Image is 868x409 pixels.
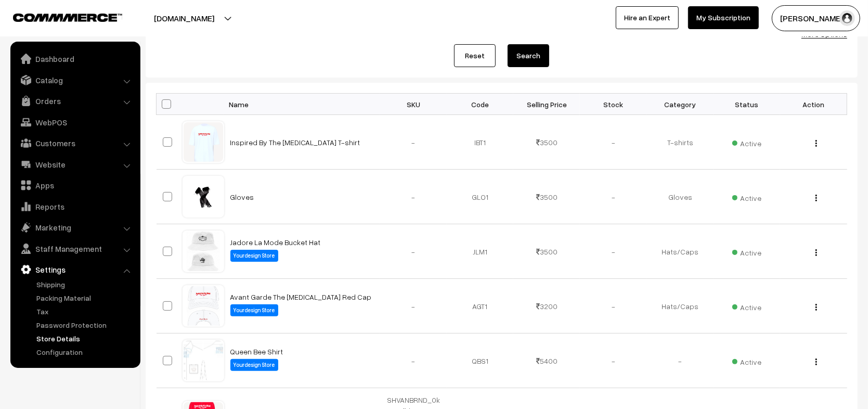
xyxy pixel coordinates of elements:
img: user [839,10,855,26]
a: WebPOS [13,113,137,132]
th: Stock [580,94,646,115]
td: QBS1 [447,334,513,388]
button: [DOMAIN_NAME] [118,5,251,31]
td: - [580,224,646,279]
td: - [580,115,646,170]
td: - [580,170,646,224]
td: JLM1 [447,224,513,279]
img: COMMMERCE [13,14,122,21]
a: Avant Garde The [MEDICAL_DATA] Red Cap [230,292,372,301]
a: Settings [13,260,137,279]
span: Active [732,245,761,258]
a: Shipping [34,279,137,290]
td: Hats/Caps [647,224,714,279]
td: - [647,334,714,388]
td: - [380,224,447,279]
a: Marketing [13,218,137,237]
img: Menu [815,140,817,147]
span: Active [732,299,761,313]
a: Store Details [34,333,137,344]
label: Yourdesign Store [230,304,278,316]
label: Yourdesign Store [230,359,278,371]
td: Hats/Caps [647,279,714,334]
label: Yourdesign Store [230,250,278,262]
a: Tax [34,306,137,317]
th: Selling Price [513,94,580,115]
a: Queen Bee Shirt [230,347,283,356]
td: 5400 [513,334,580,388]
a: Gloves [230,193,254,201]
th: Action [780,94,847,115]
a: Packing Material [34,292,137,303]
td: IBT1 [447,115,513,170]
th: Status [714,94,780,115]
a: Jadore La Mode Bucket Hat [230,238,321,247]
td: AGT1 [447,279,513,334]
td: 3200 [513,279,580,334]
a: Password Protection [34,319,137,330]
span: Active [732,135,761,149]
img: Menu [815,195,817,201]
span: Active [732,190,761,203]
th: Code [447,94,513,115]
img: Menu [815,359,817,365]
td: - [380,115,447,170]
a: Inspired By The [MEDICAL_DATA] T-shirt [230,138,360,147]
button: [PERSON_NAME] [772,5,860,31]
td: 3500 [513,115,580,170]
a: Reports [13,197,137,216]
img: Menu [815,249,817,256]
td: 3500 [513,170,580,224]
a: Configuration [34,347,137,357]
a: Staff Management [13,239,137,258]
button: Search [508,44,549,67]
a: Reset [454,44,496,67]
img: Menu [815,304,817,311]
td: T-shirts [647,115,714,170]
td: - [580,334,646,388]
a: Dashboard [13,49,137,68]
a: Customers [13,134,137,152]
th: SKU [380,94,447,115]
a: Website [13,155,137,174]
a: Catalog [13,71,137,90]
a: Orders [13,92,137,110]
td: - [580,279,646,334]
th: Name [224,94,380,115]
td: GLO1 [447,170,513,224]
td: - [380,279,447,334]
td: - [380,170,447,224]
th: Category [647,94,714,115]
a: Apps [13,176,137,195]
span: Active [732,354,761,367]
td: 3500 [513,224,580,279]
td: - [380,334,447,388]
a: COMMMERCE [13,10,104,23]
a: My Subscription [688,6,759,29]
td: Gloves [647,170,714,224]
a: Hire an Expert [616,6,679,29]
